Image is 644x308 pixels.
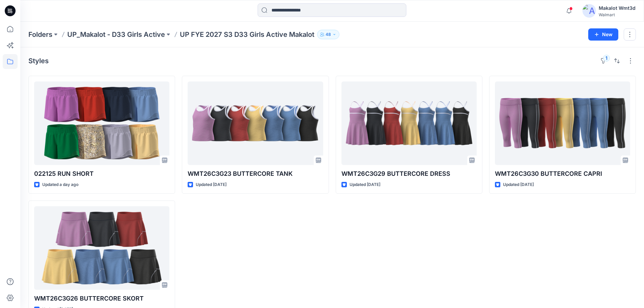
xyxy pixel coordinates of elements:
p: WMT26C3G23 BUTTERCORE TANK [188,169,323,179]
p: Updated [DATE] [350,181,380,188]
a: WMT26C3G29 BUTTERCORE DRESS [341,81,477,165]
a: WMT26C3G30 BUTTERCORE CAPRI [495,81,630,165]
button: 48 [317,30,339,39]
p: UP FYE 2027 S3 D33 Girls Active Makalot [180,30,314,39]
p: 48 [326,31,331,38]
a: WMT26C3G23 BUTTERCORE TANK [188,81,323,165]
a: 022125 RUN SHORT [34,81,169,165]
div: Makalot Wmt3d [599,4,636,12]
div: Walmart [599,12,636,17]
p: WMT26C3G29 BUTTERCORE DRESS [341,169,477,179]
button: 1 [598,55,609,66]
p: 022125 RUN SHORT [34,169,169,179]
p: Updated a day ago [42,181,78,188]
p: Updated [DATE] [196,181,226,188]
h4: Styles [28,57,49,65]
a: UP_Makalot - D33 Girls Active [67,30,165,39]
p: Updated [DATE] [503,181,534,188]
p: WMT26C3G26 BUTTERCORE SKORT [34,294,169,303]
img: avatar [582,4,596,18]
a: WMT26C3G26 BUTTERCORE SKORT [34,206,169,290]
button: New [588,28,618,41]
a: Folders [28,30,52,39]
p: WMT26C3G30 BUTTERCORE CAPRI [495,169,630,179]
